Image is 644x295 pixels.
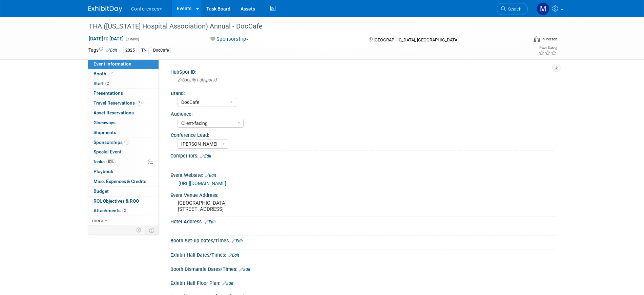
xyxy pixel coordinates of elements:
[133,226,145,235] td: Personalize Event Tab Strip
[534,36,540,42] img: Format-Inperson.png
[200,154,211,159] a: Edit
[105,81,110,86] span: 2
[228,253,239,258] a: Edit
[170,278,556,287] div: Exhibit Hall Floor Plan:
[124,140,129,145] span: 1
[137,100,142,106] span: 2
[88,187,159,196] a: Budget
[88,98,159,108] a: Travel Reservations2
[88,36,124,42] span: [DATE] [DATE]
[170,170,556,179] div: Event Website:
[94,169,113,174] span: Playbook
[170,250,556,259] div: Exhibit Hall Dates/Times:
[170,67,556,75] div: HubSpot ID:
[88,79,159,89] a: Staff2
[88,138,159,147] a: Sponsorships1
[374,37,458,42] span: [GEOGRAPHIC_DATA], [GEOGRAPHIC_DATA]
[170,190,556,199] div: Event Venue Address:
[488,35,558,45] div: Event Format
[123,47,137,54] div: 2025
[541,37,557,42] div: In-Person
[232,239,243,243] a: Edit
[170,264,556,273] div: Booth Dismantle Dates/Times:
[497,3,528,15] a: Search
[178,77,217,82] span: Specify hubspot id
[506,6,521,12] span: Search
[151,47,171,54] div: DocCafe
[103,36,109,41] span: to
[170,217,556,225] div: Hotel Address:
[88,167,159,177] a: Playbook
[125,37,139,41] span: (2 days)
[88,128,159,137] a: Shipments
[92,218,103,223] span: more
[106,159,116,164] span: 50%
[122,208,127,213] span: 3
[171,88,553,97] div: Brand:
[86,20,518,33] div: THA ([US_STATE] Hospital Association) Annual - DocCafe
[88,108,159,118] a: Asset Reservations
[208,36,251,43] button: Sponsorship
[171,130,553,139] div: Conference Lead:
[239,267,250,272] a: Edit
[145,226,159,235] td: Toggle Event Tabs
[537,2,549,15] img: Marygrace LeGros
[88,197,159,206] a: ROI, Objectives & ROO
[539,47,557,50] div: Event Rating
[205,220,216,224] a: Edit
[205,173,216,178] a: Edit
[106,48,117,53] a: Edit
[139,47,149,54] div: TN
[88,59,159,69] a: Event Information
[170,151,556,160] div: Competitors:
[179,181,226,186] a: [URL][DOMAIN_NAME]
[88,47,117,54] td: Tags
[94,198,139,204] span: ROI, Objectives & ROO
[88,6,122,13] img: ExhibitDay
[178,200,324,212] pre: [GEOGRAPHIC_DATA] [STREET_ADDRESS]
[94,179,146,184] span: Misc. Expenses & Credits
[94,120,116,125] span: Giveaways
[88,118,159,128] a: Giveaways
[88,147,159,157] a: Special Event
[94,130,116,135] span: Shipments
[88,177,159,186] a: Misc. Expenses & Credits
[94,208,127,213] span: Attachments
[170,236,556,244] div: Booth Set-up Dates/Times:
[94,90,123,96] span: Presentations
[88,89,159,98] a: Presentations
[94,61,131,67] span: Event Information
[94,140,129,145] span: Sponsorships
[88,69,159,79] a: Booth
[222,281,233,286] a: Edit
[94,188,109,194] span: Budget
[94,71,114,76] span: Booth
[171,109,553,117] div: Audience:
[94,110,134,115] span: Asset Reservations
[94,81,110,86] span: Staff
[88,157,159,167] a: Tasks50%
[109,72,113,75] i: Booth reservation complete
[88,206,159,216] a: Attachments3
[94,149,122,154] span: Special Event
[88,216,159,225] a: more
[93,159,116,164] span: Tasks
[94,100,142,106] span: Travel Reservations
